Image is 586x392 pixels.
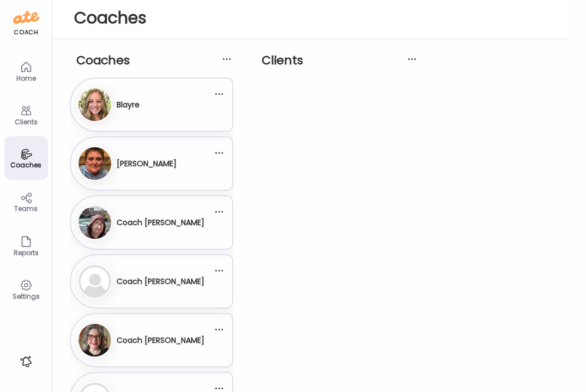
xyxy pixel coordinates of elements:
[117,158,177,170] h3: [PERSON_NAME]
[78,206,111,239] img: avatars%2F3oh6dRocyxbjBjEj4169e9TrPlM2
[117,335,204,346] h3: Coach [PERSON_NAME]
[78,265,111,298] img: bg-avatar-default.svg
[262,52,419,69] h2: Clients
[78,147,111,180] img: avatars%2FOZjzI5G9nBNoMfpHvsg7CFPQpMj1
[74,8,547,28] h1: Coaches
[117,217,204,228] h3: Coach [PERSON_NAME]
[117,99,140,111] h3: Blayre
[14,28,38,37] div: coach
[7,161,46,168] div: Coaches
[7,118,46,125] div: Clients
[78,324,111,357] img: avatars%2FS1wIaVOrFecXUiwOauE1nRadVUk1
[13,9,39,26] img: ate
[78,88,111,121] img: avatars%2Flomjb4az7MXBJImgJWgj1eivqtp1
[7,249,46,256] div: Reports
[7,75,46,82] div: Home
[76,52,233,69] h2: Coaches
[7,293,46,300] div: Settings
[117,276,204,287] h3: Coach [PERSON_NAME]
[7,205,46,212] div: Teams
